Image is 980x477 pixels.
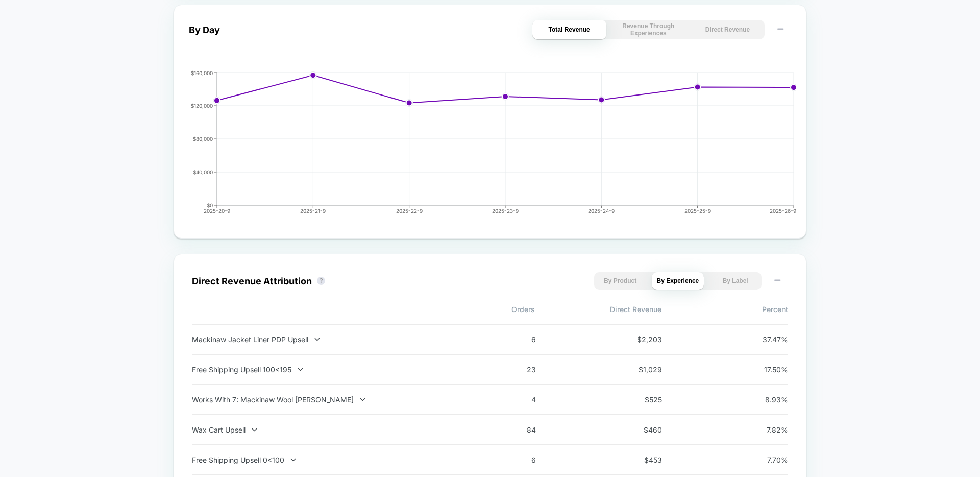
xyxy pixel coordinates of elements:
span: Orders [408,305,535,314]
button: By Product [594,272,647,290]
div: Direct Revenue Attribution [192,276,312,287]
tspan: $120,000 [191,103,213,109]
tspan: $80,000 [193,136,213,142]
span: $ 525 [616,395,662,404]
span: 23 [490,365,536,374]
span: 6 [490,335,536,344]
tspan: $160,000 [191,70,213,76]
button: By Experience [652,272,704,290]
button: Total Revenue [532,20,606,39]
span: 17.50 % [742,365,788,374]
button: By Label [709,272,762,290]
button: ? [317,277,325,285]
tspan: 2025-26-9 [770,208,796,214]
tspan: 2025-22-9 [396,208,423,214]
span: 7.82 % [742,425,788,434]
tspan: $0 [207,202,213,208]
span: Direct Revenue [535,305,661,314]
div: Free Shipping Upsell 100<195 [192,365,460,374]
span: 6 [490,456,536,464]
span: 4 [490,395,536,404]
span: $ 460 [616,425,662,434]
tspan: 2025-21-9 [300,208,326,214]
span: $ 2,203 [616,335,662,344]
tspan: 2025-23-9 [492,208,519,214]
tspan: 2025-25-9 [684,208,711,214]
span: 7.70 % [742,456,788,464]
div: Free Shipping Upsell 0<100 [192,456,460,464]
div: Works With 7: Mackinaw Wool [PERSON_NAME] [192,395,460,404]
span: 37.47 % [742,335,788,344]
span: 8.93 % [742,395,788,404]
div: By Day [189,25,220,35]
span: $ 453 [616,456,662,464]
span: 84 [490,425,536,434]
button: Direct Revenue [691,20,765,39]
span: Percent [661,305,788,314]
div: Wax Cart Upsell [192,425,460,434]
span: $ 1,029 [616,365,662,374]
tspan: 2025-20-9 [204,208,230,214]
button: Revenue Through Experiences [611,20,685,39]
tspan: 2025-24-9 [588,208,615,214]
div: Mackinaw Jacket Liner PDP Upsell [192,335,460,344]
tspan: $40,000 [193,169,213,175]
